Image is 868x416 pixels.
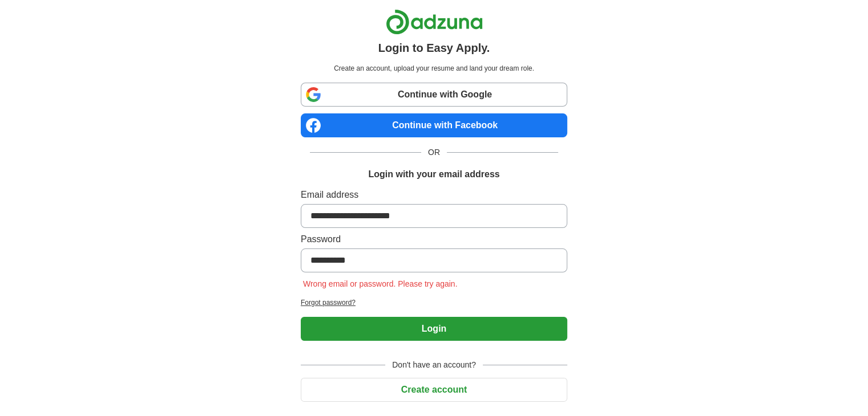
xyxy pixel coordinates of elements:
span: Wrong email or password. Please try again. [301,279,460,288]
a: Continue with Google [301,83,567,107]
img: Adzuna logo [386,9,483,35]
a: Create account [301,385,567,394]
a: Continue with Facebook [301,113,567,137]
button: Create account [301,378,567,402]
p: Create an account, upload your resume and land your dream role. [303,63,565,74]
label: Password [301,233,567,246]
span: Don't have an account? [385,359,483,371]
button: Login [301,317,567,341]
label: Email address [301,188,567,202]
span: OR [421,146,447,158]
h1: Login with your email address [368,168,499,181]
h1: Login to Easy Apply. [378,39,490,56]
a: Forgot password? [301,297,567,308]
